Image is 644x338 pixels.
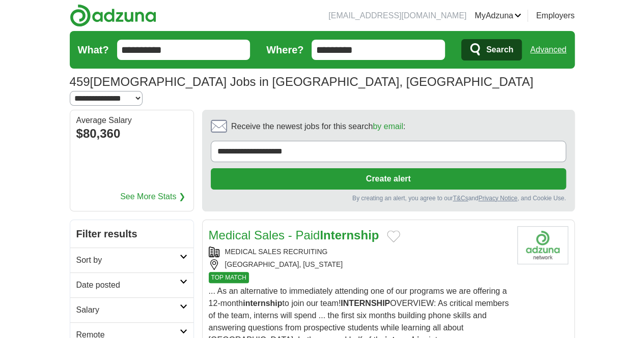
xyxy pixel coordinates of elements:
[70,4,156,27] img: Adzuna logo
[76,304,180,316] h2: Salary
[76,125,187,143] div: $80,360
[373,122,403,131] a: by email
[211,194,566,203] div: By creating an alert, you agree to our and , and Cookie Use.
[209,228,379,242] a: Medical Sales - PaidInternship
[70,297,193,322] a: Salary
[486,40,513,60] span: Search
[536,10,575,22] a: Employers
[70,220,193,248] h2: Filter results
[328,10,466,22] li: [EMAIL_ADDRESS][DOMAIN_NAME]
[530,40,566,60] a: Advanced
[209,259,509,270] div: [GEOGRAPHIC_DATA], [US_STATE]
[211,168,566,190] button: Create alert
[76,116,187,125] div: Average Salary
[70,73,90,91] span: 459
[387,230,400,242] button: Add to favorite jobs
[461,39,522,60] button: Search
[120,191,185,203] a: See More Stats ❯
[517,226,568,264] img: Company logo
[231,120,405,133] span: Receive the newest jobs for this search :
[474,10,521,22] a: MyAdzuna
[70,248,193,272] a: Sort by
[209,247,509,257] div: MEDICAL SALES RECRUITING
[70,75,534,88] h1: [DEMOGRAPHIC_DATA] Jobs in [GEOGRAPHIC_DATA], [GEOGRAPHIC_DATA]
[266,42,303,57] label: Where?
[478,195,517,202] a: Privacy Notice
[320,228,379,242] strong: Internship
[209,272,249,283] span: TOP MATCH
[78,42,109,57] label: What?
[341,299,390,308] strong: INTERNSHIP
[76,254,180,266] h2: Sort by
[243,299,282,308] strong: internship
[453,195,468,202] a: T&Cs
[76,279,180,291] h2: Date posted
[70,272,193,297] a: Date posted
